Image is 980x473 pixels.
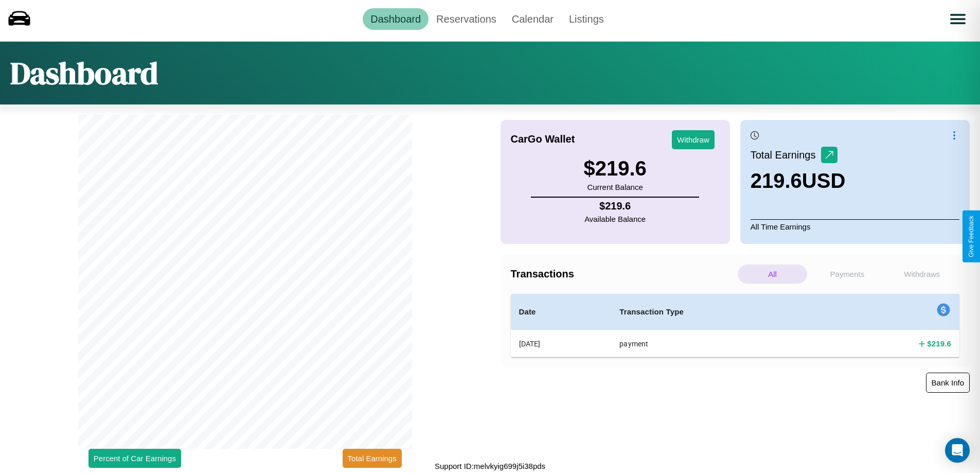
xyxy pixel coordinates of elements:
[363,8,429,30] a: Dashboard
[343,449,402,468] button: Total Earnings
[429,8,504,30] a: Reservations
[926,373,970,393] button: Bank Info
[611,330,825,358] th: payment
[927,338,951,349] h4: $ 219.6
[619,306,816,318] h4: Transaction Type
[504,8,561,30] a: Calendar
[751,169,846,192] h3: 219.6 USD
[887,265,957,284] p: Withdraws
[10,52,158,94] h1: Dashboard
[943,5,972,33] button: Open menu
[561,8,612,30] a: Listings
[511,133,575,145] h4: CarGo Wallet
[584,200,646,212] h4: $ 219.6
[968,216,975,257] div: Give Feedback
[583,157,646,180] h3: $ 219.6
[945,438,970,463] div: Open Intercom Messenger
[583,180,646,194] p: Current Balance
[751,146,821,164] p: Total Earnings
[435,459,545,473] p: Support ID: melvkyig699j5i38pds
[672,130,715,149] button: Withdraw
[88,449,181,468] button: Percent of Car Earnings
[511,294,960,357] table: simple table
[812,265,882,284] p: Payments
[519,306,603,318] h4: Date
[511,268,735,280] h4: Transactions
[511,330,612,358] th: [DATE]
[738,265,807,284] p: All
[751,219,959,234] p: All Time Earnings
[584,212,646,226] p: Available Balance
